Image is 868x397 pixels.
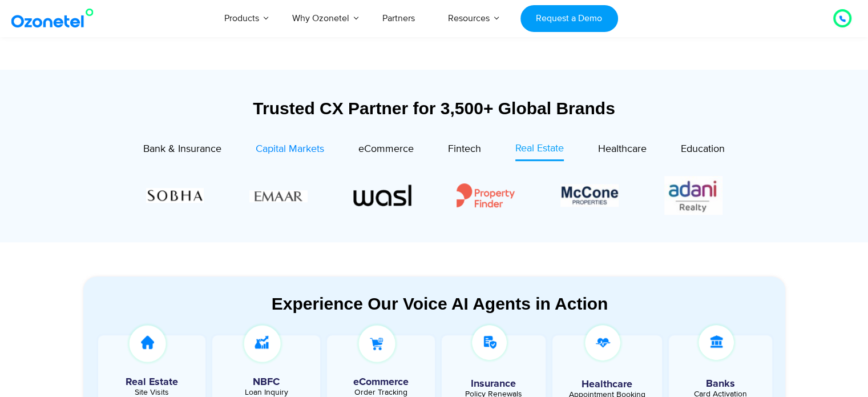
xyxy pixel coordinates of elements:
span: Real Estate [515,142,564,155]
span: Education [681,143,725,155]
div: Order Tracking [333,388,429,396]
span: Healthcare [598,143,647,155]
h5: Banks [675,379,767,389]
div: Experience Our Voice AI Agents in Action [95,294,785,314]
a: Fintech [448,141,481,161]
div: Site Visits [104,388,200,396]
a: Healthcare [598,141,647,161]
span: Bank & Insurance [143,143,221,155]
h5: Real Estate [104,377,200,387]
a: Education [681,141,725,161]
h5: Insurance [447,379,540,389]
a: Real Estate [515,141,564,161]
h5: eCommerce [333,377,429,387]
h5: Healthcare [561,379,653,390]
div: Image Carousel [146,173,722,217]
span: Capital Markets [256,143,324,155]
a: Capital Markets [256,141,324,161]
a: Bank & Insurance [143,141,221,161]
div: Trusted CX Partner for 3,500+ Global Brands [83,98,785,118]
a: Request a Demo [520,5,618,32]
span: Fintech [448,143,481,155]
span: eCommerce [358,143,414,155]
a: eCommerce [358,141,414,161]
div: Loan Inquiry [218,388,314,396]
h5: NBFC [218,377,314,387]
